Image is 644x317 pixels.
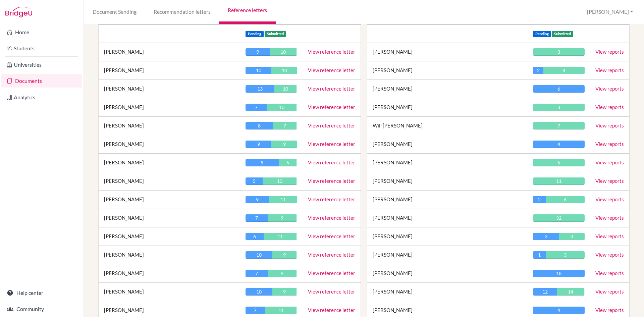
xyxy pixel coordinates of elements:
[99,80,240,98] td: [PERSON_NAME]
[367,191,528,209] td: [PERSON_NAME]
[99,172,240,191] td: [PERSON_NAME]
[367,135,528,154] td: [PERSON_NAME]
[533,270,585,277] div: 18
[246,307,265,314] div: 7
[246,177,263,185] div: 5
[268,270,297,277] div: 9
[246,104,267,111] div: 7
[272,288,297,296] div: 9
[533,288,557,296] div: 12
[268,214,297,222] div: 9
[246,270,268,277] div: 7
[367,117,528,135] td: Will [PERSON_NAME]
[367,172,528,191] td: [PERSON_NAME]
[308,159,355,165] a: View reference letter
[367,227,528,246] td: [PERSON_NAME]
[99,264,240,283] td: [PERSON_NAME]
[99,227,240,246] td: [PERSON_NAME]
[99,209,240,227] td: [PERSON_NAME]
[559,233,585,240] div: 3
[246,85,274,93] div: 13
[557,288,584,296] div: 14
[595,104,624,110] a: View reports
[595,159,624,165] a: View reports
[308,215,355,221] a: View reference letter
[1,302,82,316] a: Community
[595,215,624,221] a: View reports
[308,270,355,276] a: View reference letter
[279,159,297,166] div: 5
[308,233,355,239] a: View reference letter
[5,7,32,17] img: Bridge-U
[546,251,585,259] div: 3
[264,233,297,240] div: 11
[595,86,624,92] a: View reports
[308,67,355,73] a: View reference letter
[595,49,624,55] a: View reports
[269,196,297,203] div: 11
[246,233,264,240] div: 6
[265,307,297,314] div: 11
[308,288,355,295] a: View reference letter
[246,48,270,56] div: 9
[367,209,528,227] td: [PERSON_NAME]
[533,67,543,74] div: 2
[1,74,82,88] a: Documents
[99,61,240,80] td: [PERSON_NAME]
[595,270,624,276] a: View reports
[265,31,286,37] span: Submitted
[543,67,585,74] div: 8
[367,80,528,98] td: [PERSON_NAME]
[272,251,297,259] div: 9
[1,42,82,55] a: Students
[308,49,355,55] a: View reference letter
[99,246,240,264] td: [PERSON_NAME]
[1,91,82,104] a: Analytics
[246,122,273,129] div: 8
[367,98,528,117] td: [PERSON_NAME]
[99,154,240,172] td: [PERSON_NAME]
[367,61,528,80] td: [PERSON_NAME]
[533,104,585,111] div: 3
[99,117,240,135] td: [PERSON_NAME]
[308,122,355,128] a: View reference letter
[1,25,82,39] a: Home
[533,196,546,203] div: 2
[263,177,297,185] div: 10
[595,307,624,313] a: View reports
[533,233,559,240] div: 3
[595,252,624,258] a: View reports
[308,307,355,313] a: View reference letter
[267,104,297,111] div: 10
[271,141,297,148] div: 9
[533,141,585,148] div: 4
[533,85,585,93] div: 6
[246,31,264,37] span: Pending
[367,246,528,264] td: [PERSON_NAME]
[99,43,240,61] td: [PERSON_NAME]
[270,48,297,56] div: 10
[367,43,528,61] td: [PERSON_NAME]
[99,135,240,154] td: [PERSON_NAME]
[271,67,297,74] div: 10
[1,58,82,71] a: Universities
[595,233,624,239] a: View reports
[273,122,297,129] div: 7
[533,177,585,185] div: 11
[246,288,272,296] div: 10
[99,283,240,301] td: [PERSON_NAME]
[246,214,268,222] div: 7
[274,85,297,93] div: 10
[246,251,272,259] div: 10
[308,86,355,92] a: View reference letter
[595,67,624,73] a: View reports
[595,122,624,128] a: View reports
[99,98,240,117] td: [PERSON_NAME]
[308,196,355,202] a: View reference letter
[533,48,585,56] div: 3
[533,251,546,259] div: 1
[533,214,585,222] div: 32
[367,154,528,172] td: [PERSON_NAME]
[99,191,240,209] td: [PERSON_NAME]
[584,6,636,18] button: [PERSON_NAME]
